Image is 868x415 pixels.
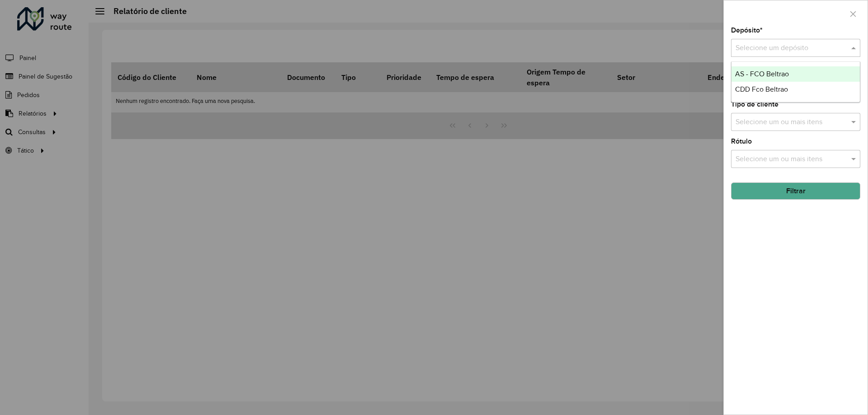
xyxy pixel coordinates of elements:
label: Rótulo [731,136,752,147]
label: Tipo de cliente [731,99,778,110]
ng-dropdown-panel: Options list [731,61,860,103]
span: CDD Fco Beltrao [735,85,788,93]
button: Filtrar [731,182,860,200]
span: AS - FCO Beltrao [735,70,789,78]
label: Depósito [731,25,763,36]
